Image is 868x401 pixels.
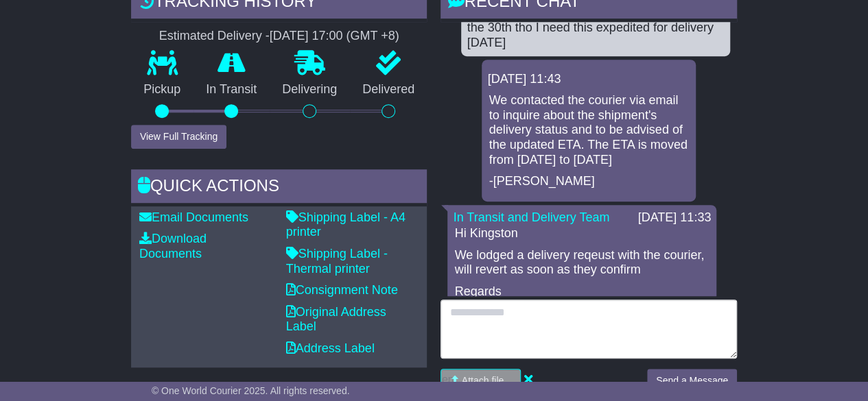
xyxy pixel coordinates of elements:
div: [DATE] 11:33 [637,210,711,226]
p: We contacted the courier via email to inquire about the shipment's delivery status and to be advi... [489,93,689,167]
div: You just told me that it would be estimated on the 30th tho I need this expedited for delivery [D... [467,6,725,51]
p: Delivered [350,82,427,97]
a: Shipping Label - A4 printer [286,210,406,239]
button: View Full Tracking [131,125,226,149]
span: © One World Courier 2025. All rights reserved. [152,385,350,396]
div: [DATE] 11:43 [487,72,690,87]
button: Send a Message [647,369,737,393]
p: -[PERSON_NAME] [489,174,689,189]
div: [DATE] 17:00 (GMT +8) [270,29,399,44]
a: Email Documents [139,210,248,224]
p: Hi Kingston [454,226,709,241]
p: In Transit [193,82,270,97]
p: We lodged a delivery reqeust with the courier, will revert as soon as they confirm [454,248,709,278]
a: In Transit and Delivery Team [453,210,609,224]
p: Delivering [270,82,350,97]
a: Address Label [286,341,375,355]
a: Download Documents [139,232,207,260]
div: Estimated Delivery - [131,29,427,44]
p: Pickup [131,82,193,97]
a: Consignment Note [286,283,398,297]
p: Regards [454,284,709,300]
a: Original Address Label [286,305,386,334]
a: Shipping Label - Thermal printer [286,247,388,276]
div: Quick Actions [131,169,427,206]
